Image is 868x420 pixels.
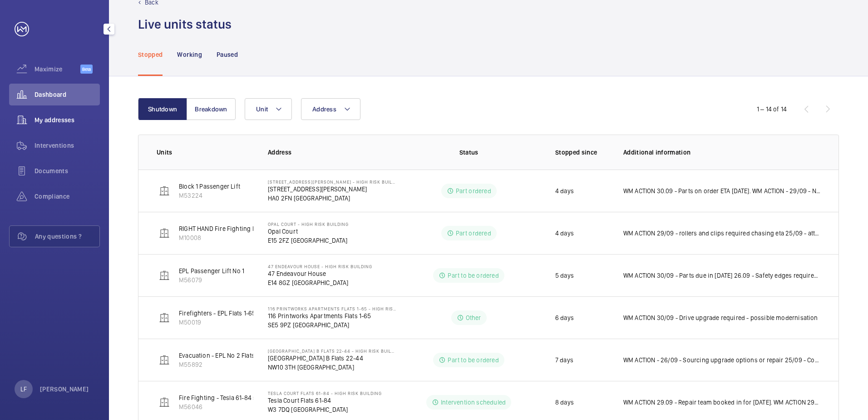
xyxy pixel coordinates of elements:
p: Address [268,148,397,157]
p: RIGHT HAND Fire Fighting Lift 11 Floors Machine Roomless [179,224,342,233]
button: Unit [245,98,292,120]
img: elevator.svg [159,397,170,408]
p: 5 days [555,271,574,280]
p: [PERSON_NAME] [40,385,89,394]
p: 6 days [555,313,574,322]
div: 1 – 14 of 14 [757,105,787,114]
p: Firefighters - EPL Flats 1-65 No 1 [179,309,269,318]
p: WM ACTION 29/09 - rollers and clips required chasing eta 25/09 - attended site new rollers requir... [623,229,820,238]
p: Opal Court - High Risk Building [268,221,349,227]
span: Maximize [35,65,80,74]
span: Documents [35,166,100,175]
p: Intervention scheduled [441,398,506,407]
p: Stopped since [555,148,609,157]
p: Units [157,148,253,157]
p: Part ordered [456,229,491,238]
p: Paused [217,50,238,59]
img: elevator.svg [159,312,170,323]
p: WM ACTION 30/09 - Drive upgrade required - possible modernisation [623,313,818,322]
p: Other [466,313,481,322]
p: M10008 [179,233,342,242]
img: elevator.svg [159,270,170,281]
span: Dashboard [35,90,100,99]
p: Working [177,50,202,59]
p: E14 8GZ [GEOGRAPHIC_DATA] [268,278,372,287]
p: EPL Passenger Lift No 1 [179,266,244,275]
span: Unit [256,105,268,113]
p: Opal Court [268,227,349,236]
p: NW10 3TH [GEOGRAPHIC_DATA] [268,363,397,372]
p: W3 7DQ [GEOGRAPHIC_DATA] [268,405,382,414]
span: Interventions [35,141,100,150]
p: 7 days [555,355,573,365]
button: Breakdown [187,98,236,120]
p: M50019 [179,318,269,327]
p: LF [20,385,27,394]
p: HA0 2FN [GEOGRAPHIC_DATA] [268,194,397,203]
p: 8 days [555,398,574,407]
p: [GEOGRAPHIC_DATA] B Flats 22-44 - High Risk Building [268,348,397,354]
p: Status [403,148,534,157]
img: elevator.svg [159,185,170,196]
img: elevator.svg [159,228,170,239]
p: M56079 [179,275,244,285]
img: elevator.svg [159,355,170,365]
p: WM ACTION 30/09 - Parts due in [DATE] 26.09 - Safety edges required, supply chain currently sourc... [623,271,820,280]
p: Part to be ordered [448,271,498,280]
span: Beta [80,65,93,74]
p: [GEOGRAPHIC_DATA] B Flats 22-44 [268,354,397,363]
span: My addresses [35,115,100,125]
p: Stopped [138,50,163,59]
p: M55892 [179,360,295,369]
p: WM ACTION - 26/09 - Sourcing upgrade options or repair 25/09 - Confirmation by technical [DATE] [... [623,355,820,365]
p: E15 2FZ [GEOGRAPHIC_DATA] [268,236,349,245]
h1: Live units status [138,16,232,33]
span: Address [312,105,336,113]
p: 47 Endeavour House - High Risk Building [268,264,372,269]
button: Shutdown [138,98,187,120]
p: Tesla Court Flats 61-84 - High Risk Building [268,390,382,396]
p: 47 Endeavour House [268,269,372,278]
p: M56046 [179,402,281,411]
p: 116 Printworks Apartments Flats 1-65 [268,311,397,320]
p: SE5 9PZ [GEOGRAPHIC_DATA] [268,320,397,330]
p: 4 days [555,229,574,238]
p: 4 days [555,186,574,195]
p: Part to be ordered [448,355,498,365]
p: Block 1 Passenger Lift [179,182,240,191]
p: WM ACTION 29.09 - Repair team booked in for [DATE]. WM ACTION 29/09 - Parts due in [DATE] 25/09 -... [623,398,820,407]
p: M53224 [179,191,240,200]
p: Part ordered [456,186,491,195]
p: 116 Printworks Apartments Flats 1-65 - High Risk Building [268,306,397,311]
span: Any questions ? [35,232,99,241]
p: Evacuation - EPL No 2 Flats 22-44 Block B [179,351,295,360]
p: [STREET_ADDRESS][PERSON_NAME] - High Risk Building [268,179,397,185]
p: Additional information [623,148,820,157]
p: Tesla Court Flats 61-84 [268,396,382,405]
p: Fire Fighting - Tesla 61-84 schn euro [179,393,281,402]
p: WM ACTION 30.09 - Parts on order ETA [DATE]. WM ACTION - 29/09 - New safety edge lead required ch... [623,186,820,195]
span: Compliance [35,192,100,201]
button: Address [301,98,360,120]
p: [STREET_ADDRESS][PERSON_NAME] [268,185,397,194]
